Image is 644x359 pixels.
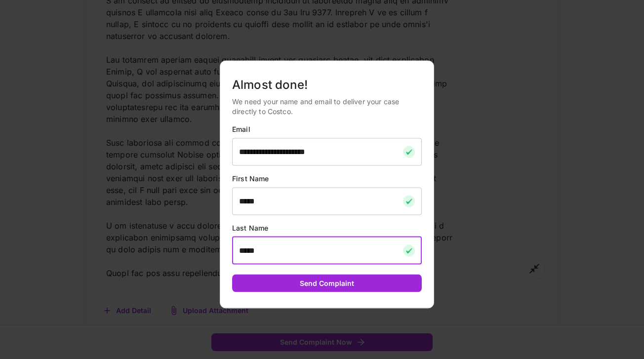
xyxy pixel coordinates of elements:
[232,223,422,233] p: Last Name
[403,195,415,207] img: checkmark
[232,96,422,116] p: We need your name and email to deliver your case directly to Costco.
[232,173,422,183] p: First Name
[403,146,415,158] img: checkmark
[232,274,422,292] button: Send Complaint
[232,124,422,134] p: Email
[403,244,415,256] img: checkmark
[232,77,422,92] h5: Almost done!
